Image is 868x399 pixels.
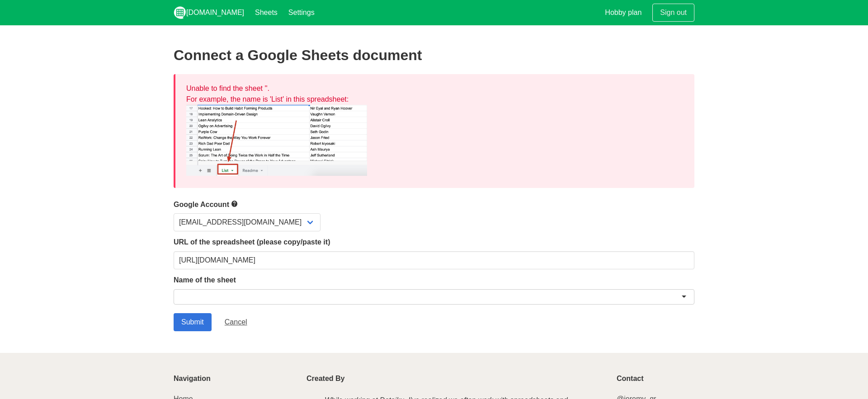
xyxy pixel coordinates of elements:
img: logo_v2_white.png [174,6,186,19]
p: Navigation [174,375,296,383]
input: Should start with https://docs.google.com/spreadsheets/d/ [174,251,694,269]
p: Created By [307,375,606,383]
label: Google Account [174,199,694,210]
div: Unable to find the sheet ''. For example, the name is 'List' in this spreadsheet: [174,74,694,188]
a: Cancel [217,313,255,331]
label: Name of the sheet [174,275,694,286]
p: Contact [617,375,694,383]
a: Sign out [652,4,694,22]
label: URL of the spreadsheet (please copy/paste it) [174,237,694,248]
input: Submit [174,313,212,331]
h2: Connect a Google Sheets document [174,47,694,63]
